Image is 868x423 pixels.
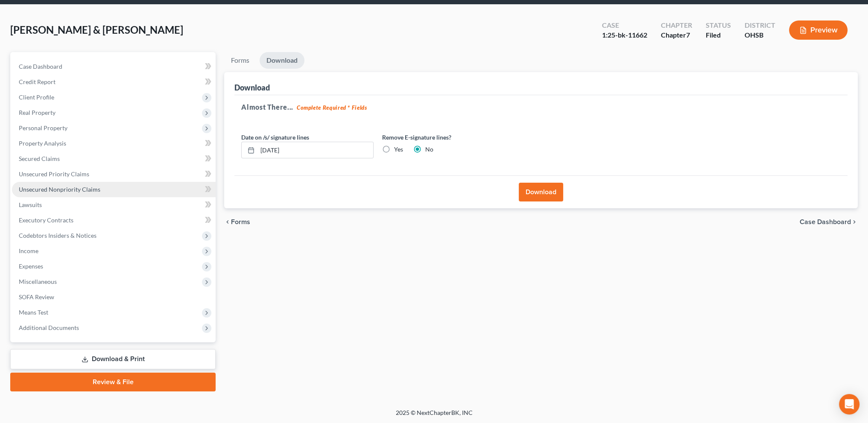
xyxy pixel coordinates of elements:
[745,20,775,30] div: District
[224,219,262,225] button: chevron_left Forms
[394,145,403,154] label: Yes
[19,109,56,116] span: Real Property
[800,219,851,225] span: Case Dashboard
[661,30,692,40] div: Chapter
[224,219,231,225] i: chevron_left
[745,30,775,40] div: OHSB
[519,183,563,201] button: Download
[12,151,216,166] a: Secured Claims
[19,124,67,131] span: Personal Property
[297,104,367,111] strong: Complete Required * Fields
[839,394,859,414] div: Open Intercom Messenger
[19,232,96,239] span: Codebtors Insiders & Notices
[789,20,848,40] button: Preview
[19,324,79,331] span: Additional Documents
[425,145,433,154] label: No
[12,213,216,228] a: Executory Contracts
[686,31,690,39] span: 7
[661,20,692,30] div: Chapter
[19,293,54,300] span: SOFA Review
[224,52,256,69] a: Forms
[257,142,373,158] input: MM/DD/YYYY
[241,133,309,142] label: Date on /s/ signature lines
[19,201,42,208] span: Lawsuits
[260,52,304,69] a: Download
[12,136,216,151] a: Property Analysis
[10,349,216,369] a: Download & Print
[12,182,216,197] a: Unsecured Nonpriority Claims
[602,30,647,40] div: 1:25-bk-11662
[12,74,216,90] a: Credit Report
[19,155,60,162] span: Secured Claims
[19,78,56,85] span: Credit Report
[19,216,73,224] span: Executory Contracts
[19,186,100,193] span: Unsecured Nonpriority Claims
[10,373,216,391] a: Review & File
[12,289,216,305] a: SOFA Review
[234,82,270,93] div: Download
[19,247,38,254] span: Income
[19,263,43,270] span: Expenses
[12,166,216,182] a: Unsecured Priority Claims
[241,102,841,112] h5: Almost There...
[231,219,250,225] span: Forms
[706,30,731,40] div: Filed
[382,133,514,142] label: Remove E-signature lines?
[706,20,731,30] div: Status
[19,140,66,147] span: Property Analysis
[19,93,54,101] span: Client Profile
[851,219,858,225] i: chevron_right
[19,170,89,178] span: Unsecured Priority Claims
[12,197,216,213] a: Lawsuits
[19,278,57,285] span: Miscellaneous
[12,59,216,74] a: Case Dashboard
[800,219,858,225] a: Case Dashboard chevron_right
[19,63,62,70] span: Case Dashboard
[602,20,647,30] div: Case
[19,309,48,316] span: Means Test
[10,23,183,36] span: [PERSON_NAME] & [PERSON_NAME]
